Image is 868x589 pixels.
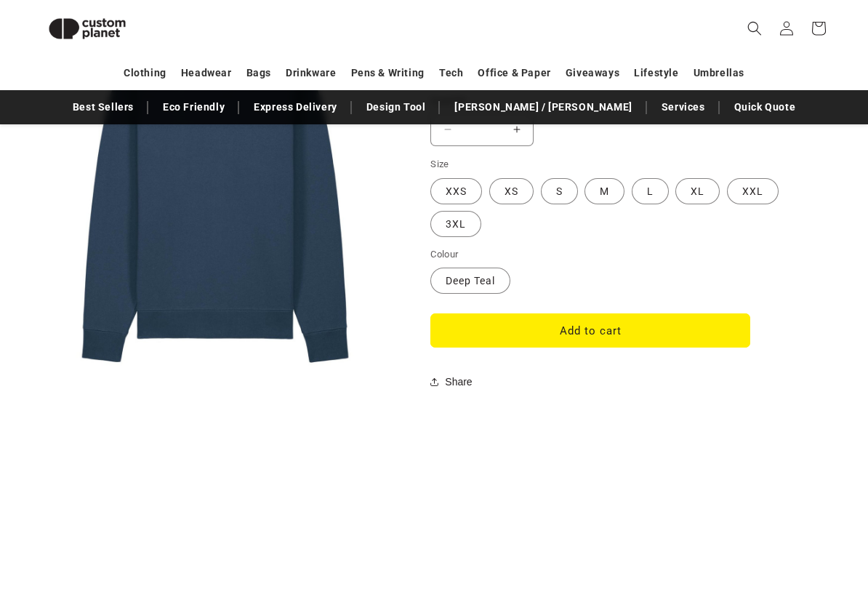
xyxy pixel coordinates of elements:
[430,157,451,172] legend: Size
[181,60,232,86] a: Headwear
[694,60,744,86] a: Umbrellas
[65,95,141,120] a: Best Sellers
[619,432,868,589] iframe: Chat Widget
[430,313,750,348] button: Add to cart
[430,211,481,237] label: 3XL
[675,178,720,204] label: XL
[286,60,336,86] a: Drinkware
[634,60,678,86] a: Lifestyle
[447,95,639,120] a: [PERSON_NAME] / [PERSON_NAME]
[359,95,433,120] a: Design Tool
[739,12,771,44] summary: Search
[478,60,550,86] a: Office & Paper
[566,60,619,86] a: Giveaways
[246,60,271,86] a: Bags
[124,60,166,86] a: Clothing
[351,60,425,86] a: Pens & Writing
[430,178,482,204] label: XXS
[430,247,459,262] legend: Colour
[654,95,712,120] a: Services
[246,95,345,120] a: Express Delivery
[727,95,803,120] a: Quick Quote
[156,95,232,120] a: Eco Friendly
[541,178,578,204] label: S
[632,178,669,204] label: L
[430,366,476,398] button: Share
[430,268,510,294] label: Deep Teal
[489,178,534,204] label: XS
[727,178,779,204] label: XXL
[36,6,138,52] img: Custom Planet
[439,60,463,86] a: Tech
[36,22,394,380] media-gallery: Gallery Viewer
[584,178,624,204] label: M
